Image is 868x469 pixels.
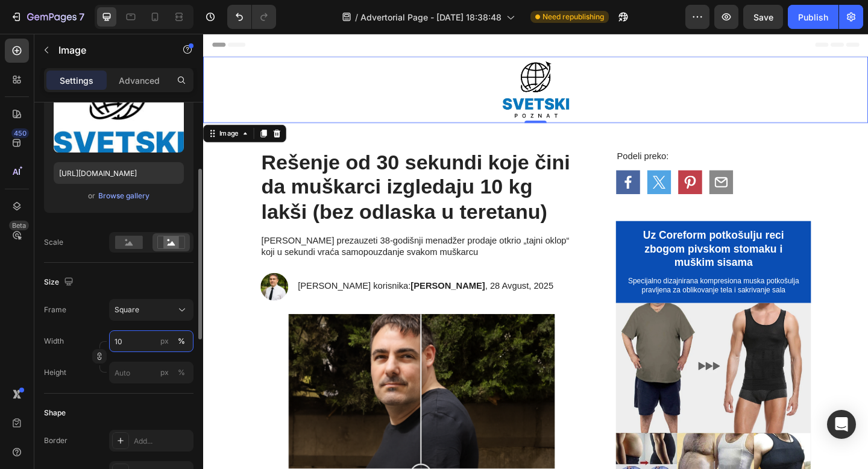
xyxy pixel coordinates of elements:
p: Image [58,43,161,57]
h2: Uz Coreform potkošulju reci zbogom pivskom stomaku i muškim sisama [459,211,652,258]
button: % [157,365,172,380]
button: % [157,334,172,348]
div: Undo/Redo [227,5,276,29]
span: Save [753,12,773,22]
div: Beta [9,221,29,230]
input: https://example.com/image.jpg [54,162,184,184]
div: Add... [134,436,190,447]
iframe: Design area [203,34,868,469]
div: Scale [44,237,63,248]
img: preview-image [54,77,184,153]
span: / [355,11,358,24]
button: px [174,334,189,348]
div: 450 [11,128,29,138]
label: Height [44,367,66,378]
p: Specijalno dizajnirana kompresiona muska potkošulja pravljena za oblikovanje tela i sakrivanje sala [460,264,651,285]
button: Browse gallery [98,190,150,202]
span: Square [115,304,139,315]
div: Open Intercom Messenger [827,410,856,439]
p: Settings [60,74,93,87]
div: Browse gallery [98,190,149,201]
button: Save [743,5,783,29]
p: Advanced [119,74,160,87]
button: 7 [5,5,90,29]
span: Advertorial Page - [DATE] 18:38:48 [360,11,502,24]
div: Shape [44,408,66,418]
label: Frame [44,304,66,315]
div: px [160,336,169,347]
label: Width [44,336,64,347]
span: or [88,189,95,203]
div: Border [44,435,68,446]
strong: [PERSON_NAME] [225,269,306,280]
button: Publish [788,5,838,29]
div: % [178,367,185,378]
span: Need republishing [542,11,604,22]
button: px [174,365,189,380]
button: Square [109,299,193,321]
div: Publish [798,11,828,24]
p: Podeli preko: [450,127,661,140]
input: px% [109,330,193,352]
div: Size [44,274,76,291]
p: 7 [79,10,84,24]
div: px [160,367,169,378]
div: % [178,336,185,347]
input: px% [109,362,193,383]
